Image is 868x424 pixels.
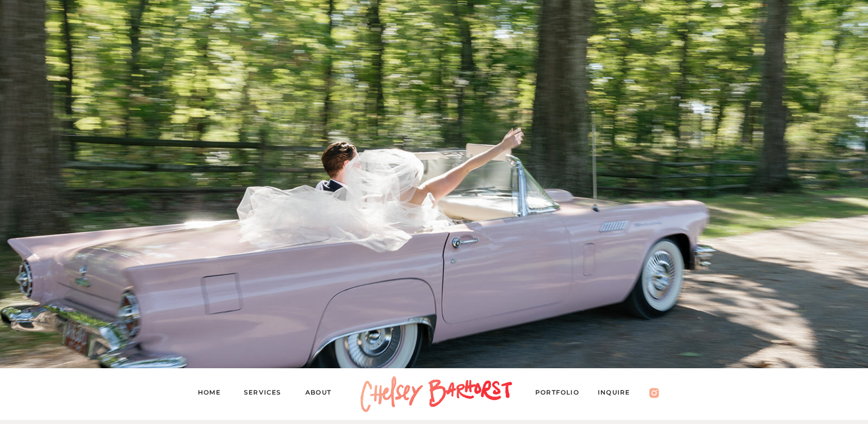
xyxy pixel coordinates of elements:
a: PORTFOLIO [535,387,589,401]
a: Services [244,387,290,401]
a: About [305,387,341,401]
a: Inquire [598,387,640,401]
a: Home [198,387,229,401]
